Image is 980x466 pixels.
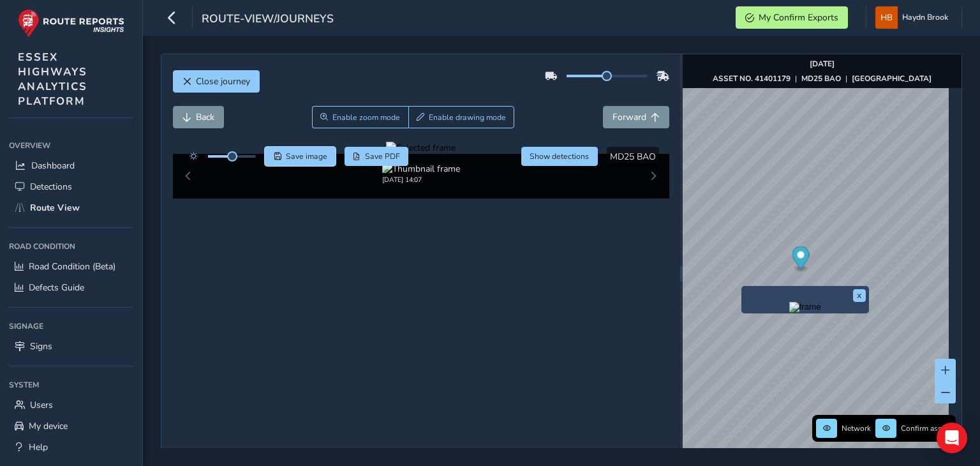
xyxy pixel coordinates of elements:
span: Detections [30,181,72,193]
strong: [DATE] [810,59,835,69]
span: Network [842,423,871,433]
span: Users [30,399,53,411]
span: Enable zoom mode [332,112,400,123]
a: Road Condition (Beta) [9,256,133,277]
img: rr logo [18,9,124,38]
a: Signs [9,336,133,357]
button: Zoom [312,106,408,128]
a: Defects Guide [9,277,133,298]
img: frame [789,302,821,312]
a: My device [9,416,133,437]
span: Show detections [530,151,589,162]
span: Help [29,441,48,453]
div: | | [713,73,932,84]
a: Detections [9,176,133,197]
button: PDF [345,147,409,166]
img: Thumbnail frame [382,163,460,175]
span: Dashboard [31,160,75,172]
strong: ASSET NO. 41401179 [713,73,791,84]
span: MD25 BAO [610,151,656,163]
span: Enable drawing mode [429,112,506,123]
button: Close journey [173,70,260,93]
div: [DATE] 14:07 [382,175,460,184]
button: Save [265,147,336,166]
button: My Confirm Exports [736,6,848,29]
a: Users [9,395,133,416]
div: Signage [9,317,133,336]
span: Signs [30,340,52,352]
button: x [853,289,866,302]
span: route-view/journeys [202,11,334,29]
span: Haydn Brook [902,6,948,29]
span: Route View [30,202,80,214]
strong: MD25 BAO [801,73,841,84]
strong: [GEOGRAPHIC_DATA] [852,73,932,84]
span: My Confirm Exports [759,11,838,24]
span: Confirm assets [901,423,952,433]
button: Hide detections [521,147,598,166]
button: Haydn Brook [875,6,953,29]
span: Save image [286,151,327,162]
div: Map marker [792,246,810,273]
a: Dashboard [9,155,133,176]
div: Open Intercom Messenger [937,423,967,453]
span: My device [29,420,68,432]
div: System [9,375,133,395]
img: diamond-layout [875,6,898,29]
span: Defects Guide [29,282,84,294]
button: Forward [603,106,669,128]
span: Back [196,111,214,123]
a: Route View [9,197,133,218]
span: Close journey [196,75,250,87]
span: Road Condition (Beta) [29,260,115,273]
a: Help [9,437,133,458]
span: Forward [612,111,646,123]
button: Preview frame [745,302,866,310]
span: ESSEX HIGHWAYS ANALYTICS PLATFORM [18,50,87,109]
div: Road Condition [9,237,133,256]
div: Overview [9,136,133,155]
span: Save PDF [365,151,400,162]
button: Back [173,106,224,128]
button: Draw [408,106,515,128]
